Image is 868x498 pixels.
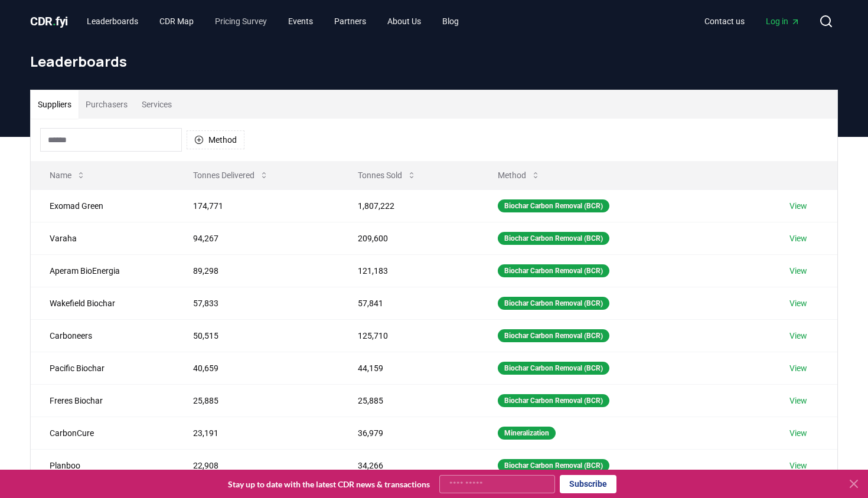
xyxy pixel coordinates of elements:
a: Log in [756,11,810,32]
a: About Us [378,11,430,32]
a: Pricing Survey [205,11,276,32]
td: 44,159 [339,352,479,384]
div: Biochar Carbon Removal (BCR) [498,232,609,245]
td: 121,183 [339,254,479,287]
a: Leaderboards [77,11,148,32]
td: Freres Biochar [31,384,174,417]
button: Name [40,163,95,187]
div: Biochar Carbon Removal (BCR) [498,362,609,375]
td: 36,979 [339,417,479,449]
span: CDR fyi [30,14,68,28]
td: 89,298 [174,254,339,287]
td: 94,267 [174,222,339,254]
h1: Leaderboards [30,52,838,71]
div: Biochar Carbon Removal (BCR) [498,394,609,407]
a: View [789,395,807,407]
a: View [789,297,807,309]
button: Tonnes Delivered [184,163,278,187]
div: Biochar Carbon Removal (BCR) [498,329,609,342]
td: 1,807,222 [339,189,479,222]
td: Exomad Green [31,189,174,222]
td: Carboneers [31,319,174,352]
td: Planboo [31,449,174,481]
td: 57,833 [174,287,339,319]
button: Method [187,130,244,149]
td: 57,841 [339,287,479,319]
a: CDR.fyi [30,13,68,30]
button: Purchasers [79,90,135,119]
button: Suppliers [31,90,79,119]
td: 23,191 [174,417,339,449]
a: Blog [433,11,468,32]
td: 34,266 [339,449,479,481]
div: Mineralization [498,427,556,440]
nav: Main [695,11,810,32]
td: 25,885 [174,384,339,417]
td: 209,600 [339,222,479,254]
a: View [789,232,807,244]
a: Events [279,11,322,32]
button: Tonnes Sold [348,163,426,187]
td: Varaha [31,222,174,254]
td: 174,771 [174,189,339,222]
td: 40,659 [174,352,339,384]
a: View [789,265,807,277]
td: 22,908 [174,449,339,481]
div: Biochar Carbon Removal (BCR) [498,199,609,212]
span: . [53,14,56,28]
div: Biochar Carbon Removal (BCR) [498,459,609,472]
td: Wakefield Biochar [31,287,174,319]
a: View [789,460,807,471]
td: 25,885 [339,384,479,417]
a: View [789,427,807,439]
a: Partners [325,11,376,32]
td: CarbonCure [31,417,174,449]
a: CDR Map [150,11,203,32]
div: Biochar Carbon Removal (BCR) [498,297,609,310]
div: Biochar Carbon Removal (BCR) [498,264,609,277]
button: Method [488,163,550,187]
button: Services [135,90,179,119]
a: Contact us [695,11,754,32]
td: Pacific Biochar [31,352,174,384]
td: Aperam BioEnergia [31,254,174,287]
span: Log in [766,15,800,27]
a: View [789,362,807,374]
td: 125,710 [339,319,479,352]
td: 50,515 [174,319,339,352]
a: View [789,200,807,212]
nav: Main [77,11,468,32]
a: View [789,330,807,342]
